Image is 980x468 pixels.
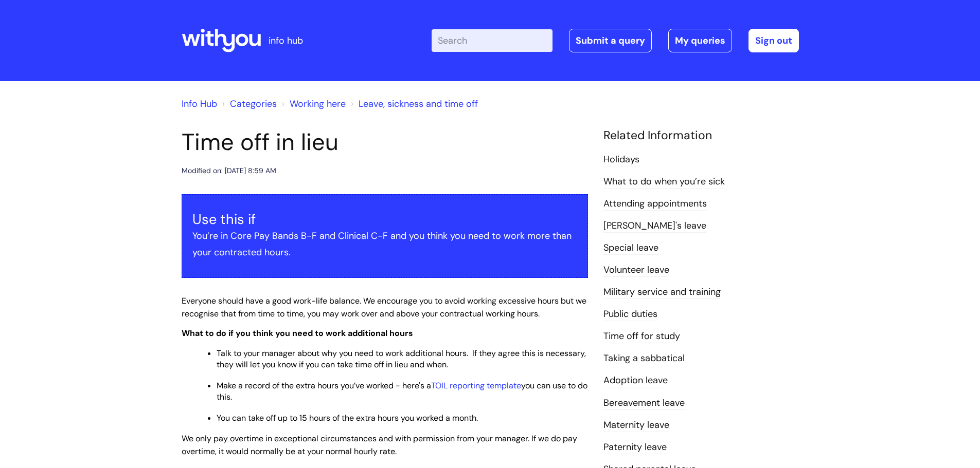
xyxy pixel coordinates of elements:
[603,128,799,143] h4: Related Information
[182,128,588,156] h1: Time off in lieu
[359,98,478,110] a: Leave, sickness and time off
[432,29,799,52] div: | -
[220,96,277,112] li: Solution home
[569,29,652,52] a: Submit a query
[217,348,586,370] span: Talk to your manager about why you need to work additional hours. If they agree this is necessary...
[432,29,553,52] input: Search
[603,352,685,365] a: Taking a sabbatical
[603,241,658,255] a: Special leave
[603,308,657,321] a: Public duties
[182,295,586,319] span: Everyone should have a good work-life balance. We encourage you to avoid working excessive hours ...
[603,219,706,233] a: [PERSON_NAME]'s leave
[182,98,217,110] a: Info Hub
[603,419,669,432] a: Maternity leave
[603,286,721,299] a: Military service and training
[668,29,732,52] a: My queries
[603,397,685,410] a: Bereavement leave
[182,164,276,177] div: Modified on: [DATE] 8:59 AM
[603,441,667,454] a: Paternity leave
[279,96,346,112] li: Working here
[192,228,577,261] p: You’re in Core Pay Bands B-F and Clinical C-F and you think you need to work more than your contr...
[603,374,668,387] a: Adoption leave
[182,433,577,457] span: We only pay overtime in exceptional circumstances and with permission from your manager. If we do...
[603,197,707,211] a: Attending appointments
[431,380,521,391] a: TOIL reporting template
[269,32,303,49] p: info hub
[230,98,277,110] a: Categories
[217,413,478,423] span: You can take off up to 15 hours of the extra hours you worked a month.
[192,211,577,228] h3: Use this if
[217,380,587,402] span: Make a record of the extra hours you’ve worked - here's a you can use to do this.
[603,153,639,166] a: Holidays
[603,175,725,189] a: What to do when you’re sick
[182,328,413,339] span: What to do if you think you need to work additional hours
[348,96,478,112] li: Leave, sickness and time off
[603,330,680,343] a: Time off for study
[603,264,669,277] a: Volunteer leave
[749,29,799,52] a: Sign out
[290,98,346,110] a: Working here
